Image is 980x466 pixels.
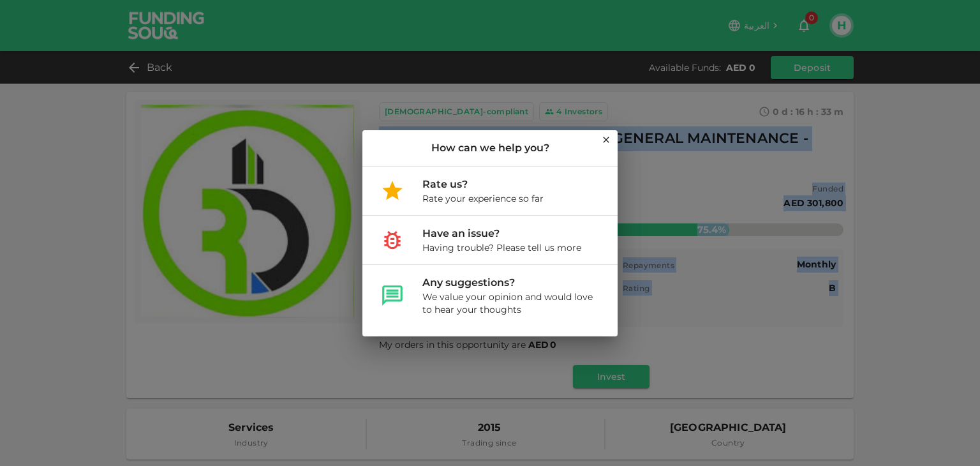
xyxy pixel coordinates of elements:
div: We value your opinion and would love to hear your thoughts [422,290,597,316]
div: How can we help you? [362,130,618,166]
div: Have an issue? [422,226,581,241]
div: Rate us? [422,177,544,192]
div: Rate your experience so far [422,192,544,205]
div: Any suggestions? [422,275,597,290]
div: Having trouble? Please tell us more [422,241,581,254]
